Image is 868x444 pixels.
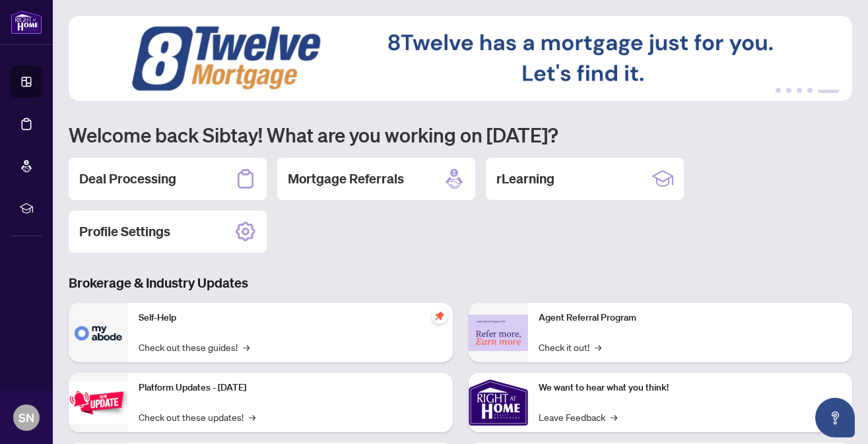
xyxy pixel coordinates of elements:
[818,88,839,93] button: 5
[432,308,448,324] span: pushpin
[139,410,255,424] a: Check out these updates!→
[79,222,170,241] h2: Profile Settings
[69,274,852,292] h3: Brokerage & Industry Updates
[815,398,855,437] button: Open asap
[539,381,842,395] p: We want to hear what you think!
[496,170,554,188] h2: rLearning
[807,88,813,93] button: 4
[249,410,255,424] span: →
[595,340,601,354] span: →
[539,311,842,325] p: Agent Referral Program
[69,122,852,147] h1: Welcome back Sibtay! What are you working on [DATE]?
[69,382,128,424] img: Platform Updates - July 21, 2025
[469,373,528,432] img: We want to hear what you think!
[539,410,617,424] a: Leave Feedback→
[11,10,42,34] img: logo
[139,381,442,395] p: Platform Updates - [DATE]
[786,88,791,93] button: 2
[139,311,442,325] p: Self-Help
[69,16,852,101] img: Slide 4
[776,88,781,93] button: 1
[539,340,601,354] a: Check it out!→
[79,170,176,188] h2: Deal Processing
[797,88,802,93] button: 3
[469,315,528,351] img: Agent Referral Program
[243,340,250,354] span: →
[139,340,250,354] a: Check out these guides!→
[18,408,34,427] span: SN
[69,303,128,362] img: Self-Help
[288,170,404,188] h2: Mortgage Referrals
[611,410,617,424] span: →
